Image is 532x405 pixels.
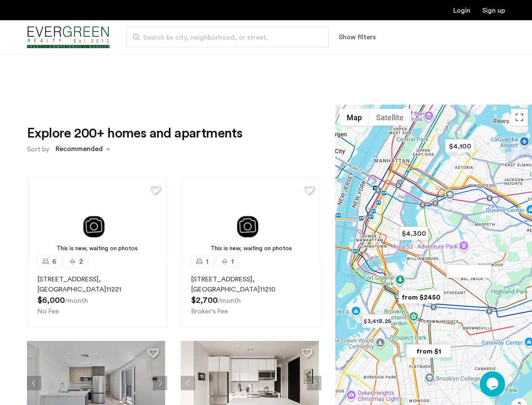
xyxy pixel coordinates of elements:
[153,376,167,390] button: Next apartment
[403,342,454,361] div: from $1
[482,7,505,14] a: Registration
[453,7,471,14] a: Login
[339,32,376,42] button: Show or hide filters
[37,296,65,305] span: $6,000
[396,224,432,243] div: $4,300
[79,256,83,267] span: 2
[206,256,209,267] span: 1
[54,144,103,156] div: Recommended
[191,274,310,294] p: [STREET_ADDRESS] 11210
[51,142,115,157] ng-select: sort-apartment
[443,262,495,281] div: from $2600
[126,27,329,47] input: Apartment Search
[359,312,395,331] div: $3,418.25
[191,296,218,305] span: $2,700
[27,376,41,390] button: Previous apartment
[181,376,195,390] button: Previous apartment
[218,297,241,304] sub: /month
[182,177,320,262] a: This is new, waiting on photos
[181,262,321,327] a: 11[STREET_ADDRESS], [GEOGRAPHIC_DATA]11210Broker's Fee
[37,308,59,315] span: No Fee
[182,177,320,262] img: 3.gif
[307,376,321,390] button: Next apartment
[27,22,110,53] img: logo
[52,256,56,267] span: 6
[28,177,166,262] img: 3.gif
[186,244,316,253] div: This is new, waiting on photos
[32,244,162,253] div: This is new, waiting on photos
[28,177,166,262] a: This is new, waiting on photos
[27,262,167,327] a: 62[STREET_ADDRESS], [GEOGRAPHIC_DATA]11221No Fee
[442,137,478,156] div: $4,100
[143,32,305,43] span: Search by city, neighborhood, or street.
[27,144,49,154] label: Sort by
[191,308,228,315] span: Broker's Fee
[340,109,369,126] button: Show street map
[27,22,110,53] a: Cazamio Logo
[480,371,507,397] iframe: chat widget
[231,256,234,267] span: 1
[511,109,528,126] button: Toggle fullscreen view
[27,125,242,142] h1: Explore 200+ homes and apartments
[37,274,157,294] p: [STREET_ADDRESS] 11221
[369,109,411,126] button: Show satellite imagery
[395,288,447,307] div: from $2450
[65,297,88,304] sub: /month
